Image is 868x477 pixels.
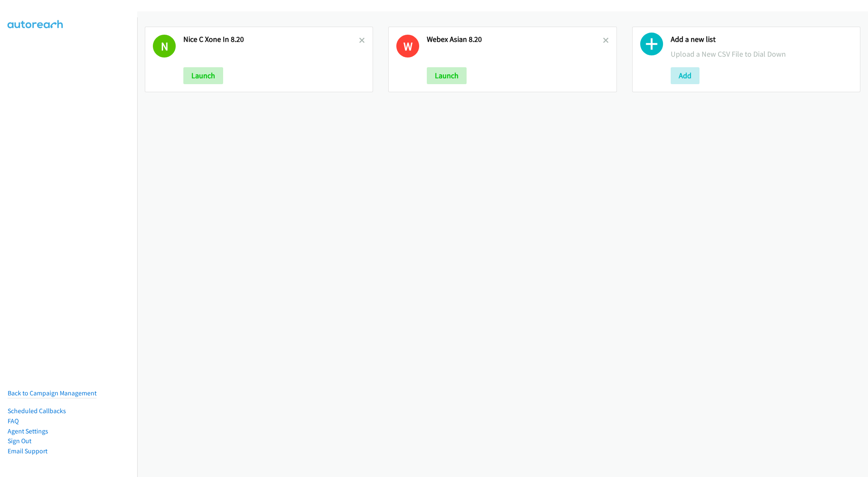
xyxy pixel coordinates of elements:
[153,35,176,58] h1: N
[8,417,19,425] a: FAQ
[671,67,699,84] button: Add
[8,427,48,435] a: Agent Settings
[8,389,97,397] a: Back to Campaign Management
[671,48,852,60] p: Upload a New CSV File to Dial Down
[8,407,66,415] a: Scheduled Callbacks
[183,35,359,44] h2: Nice C Xone In 8.20
[427,35,603,44] h2: Webex Asian 8.20
[8,447,47,455] a: Email Support
[8,437,31,445] a: Sign Out
[671,35,852,44] h2: Add a new list
[183,67,223,84] button: Launch
[396,35,419,58] h1: W
[427,67,467,84] button: Launch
